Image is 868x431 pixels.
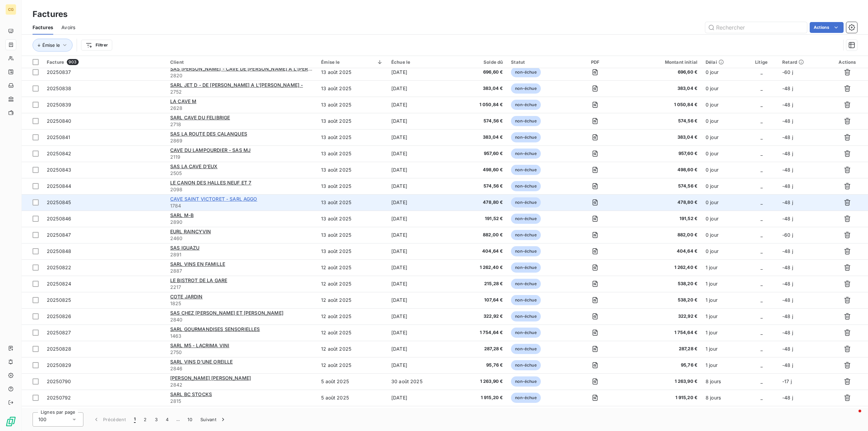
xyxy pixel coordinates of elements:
[170,163,218,169] span: SAS LA CAVE D'EUX
[761,232,763,238] span: _
[626,313,697,320] span: 322,92 €
[170,349,313,356] span: 2750
[511,246,540,256] span: non-échue
[761,265,763,270] span: _
[455,264,503,271] span: 1 262,40 €
[170,284,313,291] span: 2217
[317,64,387,80] td: 13 août 2025
[455,232,503,238] span: 882,00 €
[170,359,233,365] span: SARL VINS D'UNE OREILLE
[170,310,283,316] span: SAS CHEZ [PERSON_NAME] ET [PERSON_NAME]
[782,362,793,368] span: -48 j
[626,329,697,336] span: 1 754,64 €
[511,279,540,289] span: non-échue
[47,313,71,319] span: 20250826
[626,394,697,401] span: 1 915,20 €
[782,313,793,319] span: -48 j
[387,308,451,325] td: [DATE]
[387,227,451,243] td: [DATE]
[387,162,451,178] td: [DATE]
[317,308,387,325] td: 12 août 2025
[782,330,793,335] span: -48 j
[761,346,763,352] span: _
[702,64,745,80] td: 0 jour
[782,118,793,124] span: -48 j
[47,248,71,254] span: 20250848
[702,162,745,178] td: 0 jour
[317,243,387,259] td: 13 août 2025
[702,276,745,292] td: 1 jour
[170,391,212,397] span: SARL BC STOCKS
[387,113,451,129] td: [DATE]
[455,134,503,141] span: 383,04 €
[317,357,387,373] td: 12 août 2025
[626,264,697,271] span: 1 262,40 €
[626,280,697,287] span: 538,20 €
[702,97,745,113] td: 0 jour
[170,333,313,339] span: 1463
[387,373,451,390] td: 30 août 2025
[47,395,71,400] span: 20250792
[317,259,387,276] td: 12 août 2025
[196,412,231,427] button: Suivant
[455,150,503,157] span: 957,60 €
[151,412,162,427] button: 3
[387,341,451,357] td: [DATE]
[67,59,78,65] span: 903
[170,365,313,372] span: 2846
[170,98,196,104] span: LA CAVE M
[702,292,745,308] td: 1 jour
[162,412,173,427] button: 4
[626,346,697,352] span: 287,28 €
[170,105,313,112] span: 2628
[89,412,130,427] button: Précédent
[455,248,503,255] span: 404,64 €
[761,102,763,107] span: _
[511,344,540,354] span: non-échue
[626,85,697,92] span: 383,04 €
[455,394,503,401] span: 1 915,20 €
[511,230,540,240] span: non-échue
[387,129,451,145] td: [DATE]
[782,297,793,303] span: -48 j
[626,118,697,124] span: 574,56 €
[387,259,451,276] td: [DATE]
[47,151,71,156] span: 20250842
[317,373,387,390] td: 5 août 2025
[170,131,247,137] span: SAS LA ROUTE DES CALANQUES
[387,194,451,211] td: [DATE]
[702,373,745,390] td: 8 jours
[455,313,503,320] span: 322,92 €
[626,248,697,255] span: 404,64 €
[782,69,793,75] span: -60 j
[170,229,211,234] span: EURL RAINCYVIN
[81,40,112,51] button: Filtrer
[387,406,451,422] td: [DATE]
[317,97,387,113] td: 13 août 2025
[387,276,451,292] td: [DATE]
[47,232,71,238] span: 20250847
[455,329,503,336] span: 1 754,64 €
[170,294,203,299] span: COTE JARDIN
[702,243,745,259] td: 0 jour
[455,166,503,173] span: 498,60 €
[47,362,71,368] span: 20250829
[782,183,793,189] span: -48 j
[170,59,313,65] div: Client
[626,101,697,108] span: 1 050,84 €
[511,311,540,321] span: non-échue
[626,166,697,173] span: 498,60 €
[455,85,503,92] span: 383,04 €
[702,129,745,145] td: 0 jour
[317,390,387,406] td: 5 août 2025
[455,297,503,303] span: 107,64 €
[782,151,793,156] span: -48 j
[317,178,387,194] td: 13 août 2025
[761,330,763,335] span: _
[626,378,697,385] span: 1 263,90 €
[455,118,503,124] span: 574,56 €
[47,216,71,221] span: 20250846
[173,414,183,425] span: …
[702,406,745,422] td: 8 jours
[170,326,260,332] span: SARL GOURMANDISES SENSORIELLES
